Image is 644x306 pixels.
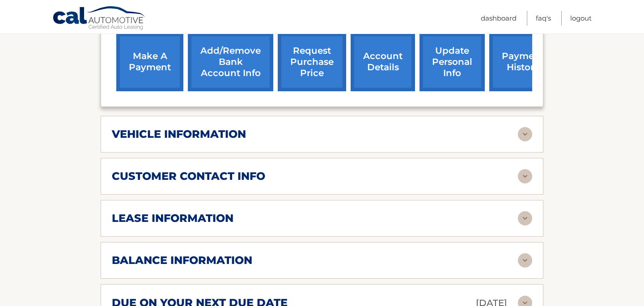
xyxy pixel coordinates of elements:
a: Add/Remove bank account info [188,33,273,91]
a: payment history [489,33,556,91]
a: Cal Automotive [52,6,146,32]
img: accordion-rest.svg [518,211,532,225]
img: accordion-rest.svg [518,253,532,268]
img: accordion-rest.svg [518,169,532,183]
a: account details [351,33,415,91]
a: Logout [570,11,592,25]
a: update personal info [419,33,485,91]
h2: balance information [112,254,252,267]
h2: vehicle information [112,127,246,141]
h2: customer contact info [112,170,265,183]
a: Dashboard [481,11,517,25]
a: request purchase price [278,33,346,91]
h2: lease information [112,212,233,225]
a: FAQ's [536,11,551,25]
a: make a payment [116,33,183,91]
img: accordion-rest.svg [518,127,532,141]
